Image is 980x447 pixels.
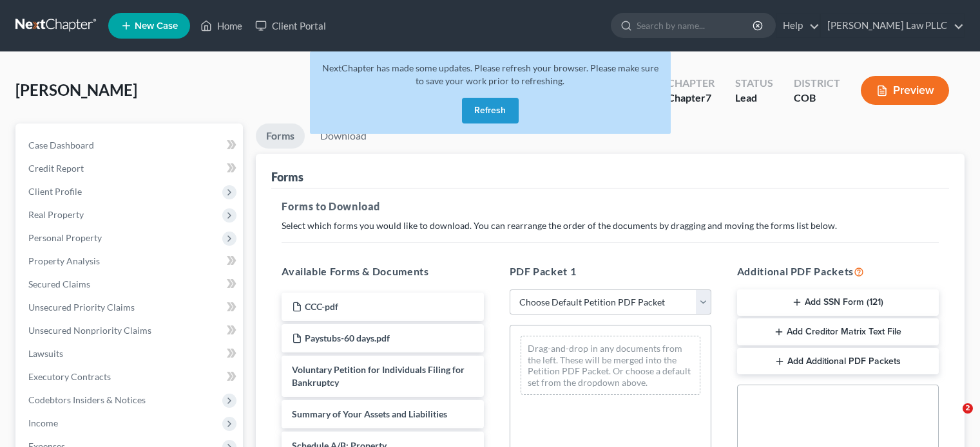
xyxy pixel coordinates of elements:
[521,336,700,395] div: Drag-and-drop in any documents from the left. These will be merged into the Petition PDF Packet. ...
[28,163,84,174] span: Credit Report
[292,408,447,419] span: Summary of Your Assets and Liabilities
[322,62,658,86] span: NextChapter has made some updates. Please refresh your browser. Please make sure to save your wor...
[271,169,303,185] div: Forms
[821,14,964,37] a: [PERSON_NAME] Law PLLC
[18,342,243,365] a: Lawsuits
[735,91,773,105] div: Lead
[18,296,243,319] a: Unsecured Priority Claims
[28,417,58,428] span: Income
[706,91,711,104] span: 7
[18,157,243,180] a: Credit Report
[861,76,949,105] button: Preview
[28,140,94,151] span: Case Dashboard
[510,264,711,279] h5: PDF Packet 1
[737,289,939,316] button: Add SSN Form (121)
[305,333,390,343] span: Paystubs-60 days.pdf
[637,14,754,37] input: Search by name...
[936,403,967,434] iframe: Intercom live chat
[305,301,338,312] span: CCC-pdf
[28,394,146,405] span: Codebtors Insiders & Notices
[28,278,90,289] span: Secured Claims
[737,318,939,345] button: Add Creditor Matrix Text File
[668,76,715,91] div: Chapter
[18,365,243,388] a: Executory Contracts
[735,76,773,91] div: Status
[194,14,249,37] a: Home
[668,91,715,105] div: Chapter
[18,134,243,157] a: Case Dashboard
[963,403,973,414] span: 2
[28,255,100,266] span: Property Analysis
[794,91,840,105] div: COB
[282,199,939,214] h5: Forms to Download
[15,80,137,99] span: [PERSON_NAME]
[28,371,111,382] span: Executory Contracts
[135,21,178,31] span: New Case
[18,250,243,273] a: Property Analysis
[462,98,519,123] button: Refresh
[28,232,102,243] span: Personal Property
[28,302,135,313] span: Unsecured Priority Claims
[18,273,243,296] a: Secured Claims
[28,348,63,359] span: Lawsuits
[794,76,840,91] div: District
[249,14,332,37] a: Client Portal
[292,364,465,388] span: Voluntary Petition for Individuals Filing for Bankruptcy
[282,264,483,279] h5: Available Forms & Documents
[256,123,305,149] a: Forms
[28,209,84,220] span: Real Property
[28,325,151,336] span: Unsecured Nonpriority Claims
[737,348,939,375] button: Add Additional PDF Packets
[737,264,939,279] h5: Additional PDF Packets
[776,14,820,37] a: Help
[28,186,82,197] span: Client Profile
[282,219,939,232] p: Select which forms you would like to download. You can rearrange the order of the documents by dr...
[18,319,243,342] a: Unsecured Nonpriority Claims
